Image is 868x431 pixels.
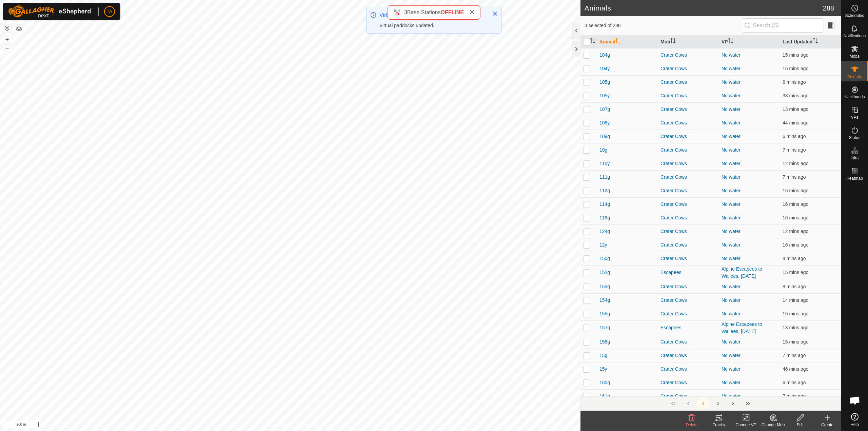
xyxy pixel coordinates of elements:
[3,24,11,33] button: Reset Map
[599,310,610,317] span: 155g
[585,22,742,29] span: 3 selected of 288
[783,366,808,372] span: 13 Sept 2025, 2:58 pm
[660,52,716,59] div: Crater Cows
[783,256,806,261] span: 13 Sept 2025, 3:36 pm
[441,9,464,15] span: OFFLINE
[847,75,862,79] span: Animals
[615,39,621,44] p-sorticon: Activate to sort
[599,146,607,154] span: 10g
[599,241,607,249] span: 12y
[599,79,610,86] span: 105g
[660,106,716,113] div: Crater Cows
[722,52,741,58] a: No water
[599,52,610,59] span: 104g
[660,393,716,400] div: Crater Cows
[599,201,610,208] span: 114g
[660,269,716,276] div: Escapees
[728,39,733,44] p-sorticon: Activate to sort
[722,366,741,372] a: No water
[783,147,806,153] span: 13 Sept 2025, 3:37 pm
[722,215,741,220] a: No water
[686,423,698,427] span: Delete
[599,133,610,140] span: 109g
[783,380,806,385] span: 13 Sept 2025, 3:38 pm
[722,266,762,279] a: Alpine Escapees to Wallees, [DATE]
[722,174,741,180] a: No water
[705,422,732,428] div: Tracks
[783,66,808,71] span: 13 Sept 2025, 3:28 pm
[599,297,610,304] span: 154g
[722,201,741,207] a: No water
[660,283,716,290] div: Crater Cows
[844,95,865,99] span: Neckbands
[660,379,716,386] div: Crater Cows
[660,228,716,235] div: Crater Cows
[759,422,787,428] div: Change Mob
[599,92,610,99] span: 105y
[660,352,716,359] div: Crater Cows
[722,284,741,289] a: No water
[783,93,808,98] span: 13 Sept 2025, 3:06 pm
[722,93,741,98] a: No water
[599,228,610,235] span: 124g
[783,311,808,316] span: 13 Sept 2025, 3:29 pm
[722,297,741,303] a: No water
[599,214,610,221] span: 119g
[722,242,741,248] a: No water
[741,397,755,410] button: Last Page
[783,134,806,139] span: 13 Sept 2025, 3:38 pm
[696,397,710,410] button: 1
[722,134,741,139] a: No water
[660,160,716,167] div: Crater Cows
[783,106,808,112] span: 13 Sept 2025, 3:31 pm
[660,79,716,86] div: Crater Cows
[783,284,806,289] span: 13 Sept 2025, 3:36 pm
[783,229,808,234] span: 13 Sept 2025, 3:32 pm
[742,18,824,33] input: Search (S)
[660,146,716,154] div: Crater Cows
[660,338,716,346] div: Crater Cows
[726,397,740,410] button: Next Page
[599,283,610,290] span: 153g
[787,422,814,428] div: Edit
[722,66,741,71] a: No water
[15,25,23,33] button: Map Layers
[814,422,841,428] div: Create
[722,229,741,234] a: No water
[783,201,808,207] span: 13 Sept 2025, 3:29 pm
[599,65,610,72] span: 104y
[849,136,860,140] span: Status
[722,339,741,345] a: No water
[599,119,610,126] span: 108y
[850,156,859,160] span: Infra
[599,255,610,262] span: 150g
[722,147,741,153] a: No water
[813,39,818,44] p-sorticon: Activate to sort
[660,65,716,72] div: Crater Cows
[490,9,500,18] button: Close
[599,366,607,373] span: 15y
[783,339,808,345] span: 13 Sept 2025, 3:29 pm
[783,79,806,85] span: 13 Sept 2025, 3:38 pm
[107,8,113,15] span: TA
[783,297,808,303] span: 13 Sept 2025, 3:31 pm
[660,187,716,194] div: Crater Cows
[599,269,610,276] span: 152g
[850,54,860,58] span: Mobs
[658,35,719,48] th: Mob
[783,353,806,358] span: 13 Sept 2025, 3:37 pm
[3,44,11,53] button: –
[823,3,834,13] span: 288
[722,256,741,261] a: No water
[660,174,716,181] div: Crater Cows
[711,397,725,410] button: 2
[722,393,741,399] a: No water
[404,9,407,15] span: 3
[660,297,716,304] div: Crater Cows
[660,255,716,262] div: Crater Cows
[660,366,716,373] div: Crater Cows
[722,188,741,193] a: No water
[599,187,610,194] span: 112g
[297,422,317,428] a: Contact Us
[783,188,808,193] span: 13 Sept 2025, 3:29 pm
